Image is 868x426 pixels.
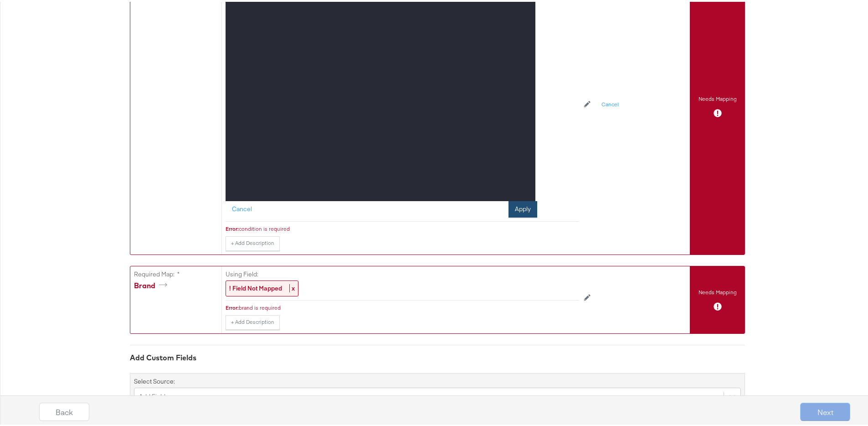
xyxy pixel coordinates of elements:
[289,282,295,291] span: x
[508,199,537,216] button: Apply
[134,279,170,289] div: brand
[134,268,218,277] label: Required Map: *
[229,282,282,291] strong: ! Field Not Mapped
[699,94,737,101] label: Needs Mapping
[39,401,89,419] button: Back
[239,223,579,231] div: condition is required
[226,199,258,216] button: Cancel
[226,234,280,249] button: + Add Description
[226,223,239,231] div: Error:
[134,375,175,384] label: Select Source:
[226,302,239,310] div: Error:
[596,96,624,110] button: Cancel
[130,351,745,361] div: Add Custom Fields
[699,287,737,294] label: Needs Mapping
[239,302,579,310] div: brand is required
[226,268,579,277] label: Using Field:
[226,313,280,328] button: + Add Description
